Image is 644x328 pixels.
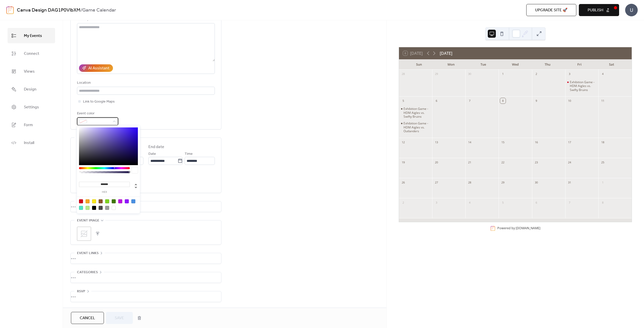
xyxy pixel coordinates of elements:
[440,50,452,56] div: [DATE]
[600,71,606,77] div: 4
[600,180,606,185] div: 1
[148,151,156,157] span: Date
[570,80,596,92] div: Exhibition Game - HDM Aigles vs. Swifty Bruins
[500,98,506,104] div: 8
[500,200,506,205] div: 5
[434,139,439,145] div: 13
[500,180,506,185] div: 29
[534,139,539,145] div: 16
[8,117,55,132] a: Form
[99,206,103,210] div: #4A4A4A
[434,180,439,185] div: 27
[600,98,606,104] div: 11
[467,200,472,205] div: 4
[6,6,14,14] img: logo
[579,4,619,16] button: Publish
[567,71,572,77] div: 3
[600,139,606,145] div: 18
[77,289,85,295] span: RSVP
[24,50,39,58] span: Connect
[77,80,214,86] div: Location
[400,200,406,205] div: 2
[403,60,435,70] div: Sun
[125,199,129,203] div: #9013FE
[80,6,82,15] b: /
[24,121,33,129] span: Form
[71,253,221,264] div: •••
[24,103,39,111] span: Settings
[79,64,113,72] button: AI Assistant
[83,99,115,105] span: Link to Google Maps
[434,98,439,104] div: 6
[77,269,98,275] span: Categories
[8,135,55,150] a: Install
[79,199,83,203] div: #D0021B
[600,200,606,205] div: 8
[105,199,109,203] div: #7ED321
[467,139,472,145] div: 14
[516,226,540,230] a: [DOMAIN_NAME]
[467,180,472,185] div: 28
[8,46,55,61] a: Connect
[24,68,35,75] span: Views
[500,139,506,145] div: 15
[99,199,103,203] div: #8B572A
[24,85,36,93] span: Design
[534,71,539,77] div: 2
[8,64,55,79] a: Views
[77,250,99,256] span: Event links
[567,98,572,104] div: 10
[600,160,606,165] div: 25
[400,98,406,104] div: 5
[77,16,214,22] div: Description
[86,199,90,203] div: #F5A623
[8,81,55,97] a: Design
[80,315,95,321] span: Cancel
[567,180,572,185] div: 31
[500,71,506,77] div: 1
[534,98,539,104] div: 9
[86,206,90,210] div: #B8E986
[595,60,628,70] div: Sat
[400,139,406,145] div: 12
[105,206,109,210] div: #9B9B9B
[588,7,603,13] span: Publish
[131,199,135,203] div: #4A90E2
[399,121,432,133] div: Exhibition Game - HDM Aigles vs. Outlanders
[77,227,91,241] div: ;
[71,291,221,302] div: •••
[500,160,506,165] div: 22
[526,4,576,16] button: Upgrade site 🚀
[112,199,116,203] div: #417505
[71,312,104,324] button: Cancel
[71,201,221,212] div: •••
[88,65,109,71] div: AI Assistant
[17,6,80,15] a: Canva Design DAG1P0VlbXM
[92,206,96,210] div: #000000
[434,200,439,205] div: 3
[24,32,42,40] span: My Events
[499,60,532,70] div: Wed
[534,160,539,165] div: 23
[404,107,430,119] div: Exhibition Game - HDM Aigles vs. Swifty Bruins
[399,107,432,119] div: Exhibition Game - HDM Aigles vs. Swifty Bruins
[467,71,472,77] div: 30
[79,206,83,210] div: #50E3C2
[82,6,116,15] b: Game Calendar
[565,80,598,92] div: Exhibition Game - HDM Aigles vs. Swifty Bruins
[77,218,99,224] span: Event image
[185,151,193,157] span: Time
[567,160,572,165] div: 24
[400,160,406,165] div: 19
[148,144,164,150] div: End date
[534,200,539,205] div: 6
[400,71,406,77] div: 28
[563,60,596,70] div: Fri
[400,180,406,185] div: 26
[531,60,563,70] div: Thu
[467,98,472,104] div: 7
[79,191,130,194] label: hex
[625,4,638,16] div: U
[567,200,572,205] div: 7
